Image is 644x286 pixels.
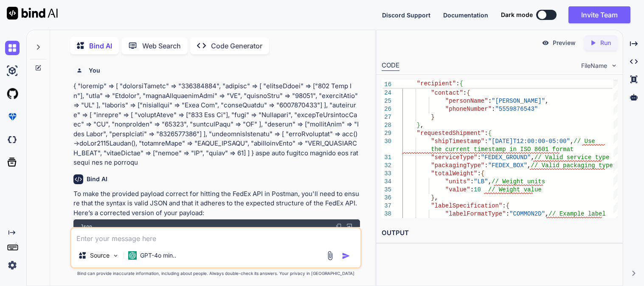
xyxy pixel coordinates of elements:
[435,194,438,201] span: ,
[545,98,548,104] span: ,
[527,162,531,169] span: ,
[445,210,506,217] span: "labelFormatType"
[502,202,506,209] span: :
[542,39,549,47] img: preview
[509,210,545,217] span: "COMMON2D"
[70,270,362,277] p: Bind can provide inaccurate information, including about people. Always double-check its answers....
[417,122,420,129] span: }
[474,178,488,185] span: "LB"
[445,98,488,104] span: "personName"
[492,98,545,104] span: "[PERSON_NAME]"
[431,138,484,145] span: "shipTimestamp"
[431,90,463,96] span: "contact"
[342,252,350,260] img: icon
[488,130,492,137] span: {
[501,11,533,19] span: Dark mode
[506,210,509,217] span: :
[87,175,107,183] h6: Bind AI
[568,6,630,23] button: Invite Team
[325,251,335,261] img: attachment
[553,39,576,47] p: Preview
[431,194,434,201] span: }
[431,81,434,88] span: }
[478,170,481,177] span: :
[382,194,391,202] div: 36
[470,186,474,193] span: :
[445,178,470,185] span: "units"
[382,81,391,89] span: 16
[549,210,606,217] span: // Example label
[488,178,492,185] span: ,
[600,39,611,47] p: Run
[5,132,20,147] img: darkCloudIdeIcon
[89,41,112,51] p: Bind AI
[382,11,430,20] button: Discord Support
[545,210,548,217] span: ,
[488,162,527,169] span: "FEDEX_BOX"
[443,11,488,19] span: Documentation
[574,138,595,145] span: // Use
[382,61,399,71] div: CODE
[431,202,502,209] span: "labelSpecification"
[140,251,176,260] p: GPT-4o min..
[488,186,542,193] span: // Weight value
[382,97,391,105] div: 25
[484,162,488,169] span: :
[531,154,534,161] span: ,
[382,202,391,210] div: 37
[382,121,391,129] div: 28
[128,251,137,260] img: GPT-4o mini
[445,186,470,193] span: "value"
[488,138,570,145] span: "[DATE]T12:00:00-05:00"
[112,252,119,259] img: Pick Models
[382,11,430,19] span: Discord Support
[460,80,463,87] span: {
[456,80,459,87] span: :
[382,210,391,218] div: 38
[335,223,342,230] img: copy
[382,154,391,162] div: 31
[478,154,481,161] span: :
[431,154,477,161] span: "serviceType"
[5,258,20,272] img: settings
[142,41,181,51] p: Web Search
[211,41,262,51] p: Code Generator
[382,89,391,97] div: 24
[431,162,484,169] span: "packagingType"
[382,137,391,146] div: 30
[467,90,470,96] span: {
[481,170,484,177] span: {
[417,130,485,137] span: "requestedShipment"
[80,223,92,230] span: Json
[5,41,20,55] img: chat
[581,62,607,70] span: FileName
[610,62,618,69] img: chevron down
[417,80,456,87] span: "recipient"
[89,66,100,75] h6: You
[382,129,391,137] div: 29
[90,251,110,260] p: Source
[484,138,488,145] span: :
[420,122,424,129] span: ,
[431,114,434,121] span: }
[431,146,574,153] span: the current timestamp in ISO 8601 format
[443,11,488,20] button: Documentation
[506,202,509,209] span: {
[5,87,20,101] img: githubLight
[474,186,481,193] span: 10
[382,186,391,194] div: 35
[7,7,58,20] img: Bind AI
[445,106,492,112] span: "phoneNumber"
[382,113,391,121] div: 27
[531,162,613,169] span: // Valid packaging type
[73,81,360,168] p: { "loremip" => [ "dolorsiTametc" => "336384884", "adipisc" => [ "elitseDdoei" => ["802 Temp In"],...
[382,170,391,178] div: 33
[470,178,474,185] span: :
[463,90,467,96] span: :
[570,138,574,145] span: ,
[346,223,353,230] img: Open in Browser
[5,109,20,124] img: premium
[377,223,623,243] h2: OUTPUT
[382,105,391,113] div: 26
[431,170,477,177] span: "totalWeight"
